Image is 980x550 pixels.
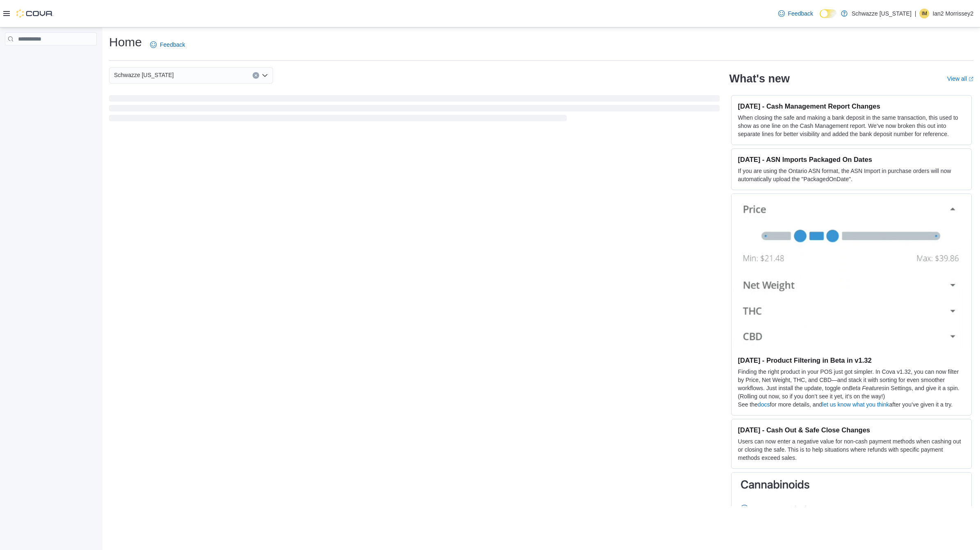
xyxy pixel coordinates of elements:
h3: [DATE] - ASN Imports Packaged On Dates [738,155,965,164]
span: Loading [109,97,720,123]
h1: Home [109,34,142,50]
a: let us know what you think [822,401,889,408]
span: Dark Mode [820,18,820,18]
a: View allExternal link [947,75,973,82]
span: Feedback [160,41,185,49]
p: Finding the right product in your POS just got simpler. In Cova v1.32, you can now filter by Pric... [738,368,965,400]
h3: [DATE] - Cash Out & Safe Close Changes [738,426,965,434]
h3: [DATE] - Product Filtering in Beta in v1.32 [738,356,965,364]
p: See the for more details, and after you’ve given it a try. [738,400,965,409]
nav: Complex example [5,47,97,67]
em: Beta Features [849,385,885,391]
p: Schwazze [US_STATE] [852,9,912,18]
span: IM [922,9,927,18]
img: Cova [16,9,53,18]
span: Feedback [788,9,813,18]
input: Dark Mode [820,9,837,18]
a: docs [758,401,770,408]
button: Open list of options [262,72,268,79]
a: Feedback [775,5,816,22]
p: If you are using the Ontario ASN format, the ASN Import in purchase orders will now automatically... [738,167,965,183]
a: Feedback [147,36,188,53]
div: Ian2 Morrissey2 [919,9,929,18]
p: Users can now enter a negative value for non-cash payment methods when cashing out or closing the... [738,437,965,462]
span: Schwazze [US_STATE] [114,70,174,80]
svg: External link [969,77,973,82]
p: When closing the safe and making a bank deposit in the same transaction, this used to show as one... [738,114,965,138]
p: | [915,9,916,18]
h3: [DATE] - Cash Management Report Changes [738,102,965,110]
p: Ian2 Morrissey2 [932,9,973,18]
h2: What's new [729,72,790,85]
button: Clear input [253,72,259,79]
